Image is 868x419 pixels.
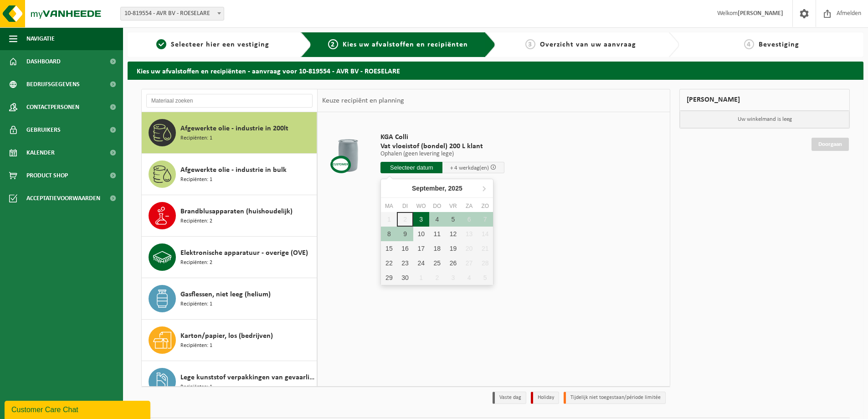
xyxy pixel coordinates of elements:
[429,241,445,256] div: 18
[26,27,55,50] span: Navigatie
[180,300,212,309] span: Recipiënten: 1
[180,341,212,350] span: Recipiënten: 1
[461,202,477,211] div: za
[381,202,397,211] div: ma
[381,227,397,241] div: 8
[679,89,850,111] div: [PERSON_NAME]
[429,227,445,241] div: 11
[142,112,317,154] button: Afgewerkte olie - industrie in 200lt Recipiënten: 1
[380,151,504,157] p: Ophalen (geen levering lege)
[380,133,504,142] span: KGA Colli
[26,187,100,210] span: Acceptatievoorwaarden
[738,10,783,17] strong: [PERSON_NAME]
[445,227,461,241] div: 12
[343,41,468,48] span: Kies uw afvalstoffen en recipiënten
[564,392,666,404] li: Tijdelijk niet toegestaan/période limitée
[26,96,79,119] span: Contactpersonen
[180,259,212,267] span: Recipiënten: 2
[156,39,166,49] span: 1
[744,39,754,49] span: 4
[26,50,61,73] span: Dashboard
[180,165,287,176] span: Afgewerkte olie - industrie in bulk
[180,217,212,226] span: Recipiënten: 2
[180,176,212,184] span: Recipiënten: 1
[121,7,224,20] span: 10-819554 - AVR BV - ROESELARE
[429,202,445,211] div: do
[142,278,317,320] button: Gasflessen, niet leeg (helium) Recipiënten: 1
[380,142,504,151] span: Vat vloeistof (bondel) 200 L klant
[381,256,397,270] div: 22
[477,202,493,211] div: zo
[180,248,308,259] span: Elektronische apparatuur - overige (OVE)
[180,123,288,134] span: Afgewerkte olie - industrie in 200lt
[142,361,317,403] button: Lege kunststof verpakkingen van gevaarlijke stoffen Recipiënten: 1
[445,241,461,256] div: 19
[180,134,212,143] span: Recipiënten: 1
[429,256,445,270] div: 25
[26,141,55,164] span: Kalender
[5,399,152,419] iframe: chat widget
[380,162,442,173] input: Selecteer datum
[812,138,849,151] a: Doorgaan
[381,241,397,256] div: 15
[397,256,413,270] div: 23
[448,185,462,191] i: 2025
[397,270,413,285] div: 30
[180,289,271,300] span: Gasflessen, niet leeg (helium)
[26,73,80,96] span: Bedrijfsgegevens
[540,41,636,48] span: Overzicht van uw aanvraag
[397,202,413,211] div: di
[26,119,61,141] span: Gebruikers
[180,331,273,341] span: Karton/papier, los (bedrijven)
[171,41,269,48] span: Selecteer hier een vestiging
[445,212,461,227] div: 5
[759,41,799,48] span: Bevestiging
[26,164,68,187] span: Product Shop
[180,206,293,217] span: Brandblusapparaten (huishoudelijk)
[493,392,526,404] li: Vaste dag
[413,202,429,211] div: wo
[445,256,461,270] div: 26
[132,39,293,50] a: 1Selecteer hier een vestiging
[381,270,397,285] div: 29
[397,241,413,256] div: 16
[429,270,445,285] div: 2
[445,202,461,211] div: vr
[531,392,559,404] li: Holiday
[450,165,489,171] span: + 4 werkdag(en)
[408,181,466,196] div: September,
[142,320,317,361] button: Karton/papier, los (bedrijven) Recipiënten: 1
[680,111,849,128] p: Uw winkelmand is leeg
[180,372,314,383] span: Lege kunststof verpakkingen van gevaarlijke stoffen
[128,62,863,79] h2: Kies uw afvalstoffen en recipiënten - aanvraag voor 10-819554 - AVR BV - ROESELARE
[397,227,413,241] div: 9
[413,270,429,285] div: 1
[445,270,461,285] div: 3
[413,212,429,227] div: 3
[429,212,445,227] div: 4
[142,195,317,237] button: Brandblusapparaten (huishoudelijk) Recipiënten: 2
[146,94,313,108] input: Materiaal zoeken
[180,383,212,392] span: Recipiënten: 1
[328,39,338,49] span: 2
[525,39,535,49] span: 3
[413,227,429,241] div: 10
[142,237,317,278] button: Elektronische apparatuur - overige (OVE) Recipiënten: 2
[142,154,317,195] button: Afgewerkte olie - industrie in bulk Recipiënten: 1
[413,256,429,270] div: 24
[318,89,409,112] div: Keuze recipiënt en planning
[413,241,429,256] div: 17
